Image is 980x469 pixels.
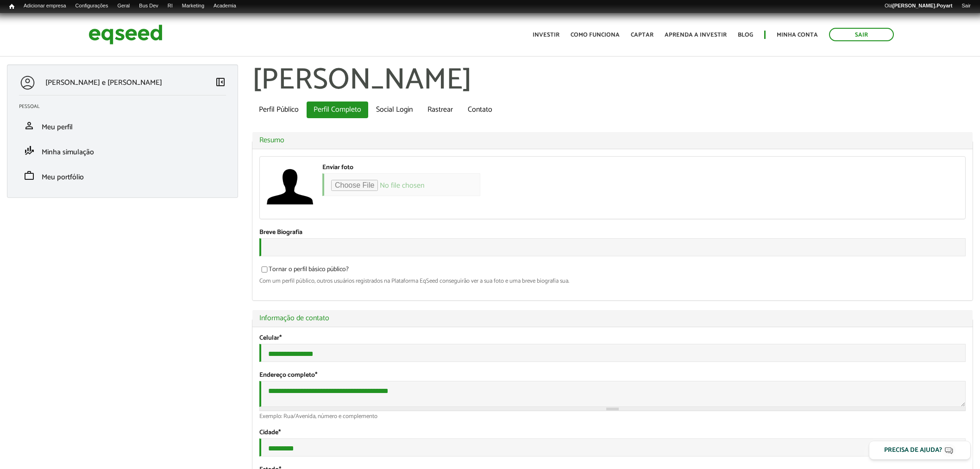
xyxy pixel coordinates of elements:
[533,32,559,38] a: Investir
[631,32,653,38] a: Captar
[259,137,966,144] a: Resumo
[259,278,966,284] div: Com um perfil público, outros usuários registrados na Plataforma EqSeed conseguirão ver a sua fot...
[259,315,966,322] a: Informação de contato
[892,3,952,8] strong: [PERSON_NAME].Poyart
[259,372,317,379] label: Endereço completo
[259,266,349,276] label: Tornar o perfil básico público?
[209,2,241,10] a: Academia
[19,2,71,10] a: Adicionar empresa
[9,3,14,10] span: Início
[42,121,73,133] span: Meu perfil
[571,32,620,38] a: Como funciona
[279,333,282,343] span: Este campo é obrigatório.
[113,2,134,10] a: Geral
[252,101,306,118] a: Perfil Público
[177,2,209,10] a: Marketing
[777,32,818,38] a: Minha conta
[267,164,313,210] a: Ver perfil do usuário.
[42,171,84,184] span: Meu portfólio
[19,145,226,156] a: finance_modeMinha simulação
[252,64,973,97] h1: [PERSON_NAME]
[88,22,163,47] img: EqSeed
[315,370,317,380] span: Este campo é obrigatório.
[259,335,282,342] label: Celular
[259,229,302,236] label: Breve Biografia
[369,101,420,118] a: Social Login
[278,427,281,438] span: Este campo é obrigatório.
[163,2,177,10] a: RI
[19,120,226,131] a: personMeu perfil
[421,101,460,118] a: Rastrear
[461,101,499,118] a: Contato
[24,170,35,181] span: work
[19,104,233,109] h2: Pessoal
[12,163,233,188] li: Meu portfólio
[215,76,226,88] span: left_panel_close
[12,113,233,138] li: Meu perfil
[829,28,894,41] a: Sair
[307,101,368,118] a: Perfil Completo
[259,430,281,436] label: Cidade
[19,170,226,181] a: workMeu portfólio
[12,138,233,163] li: Minha simulação
[24,145,35,156] span: finance_mode
[215,76,226,89] a: Colapsar menu
[738,32,753,38] a: Blog
[24,120,35,131] span: person
[259,413,966,419] div: Exemplo: Rua/Avenida, número e complemento
[880,2,957,10] a: Olá[PERSON_NAME].Poyart
[134,2,163,10] a: Bus Dev
[256,266,273,273] input: Tornar o perfil básico público?
[322,165,353,171] label: Enviar foto
[42,146,94,158] span: Minha simulação
[45,78,162,87] p: [PERSON_NAME] e [PERSON_NAME]
[665,32,727,38] a: Aprenda a investir
[957,2,975,10] a: Sair
[267,164,313,210] img: Foto de Matheus Villela Machado Carraro
[71,2,113,10] a: Configurações
[5,2,19,11] a: Início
